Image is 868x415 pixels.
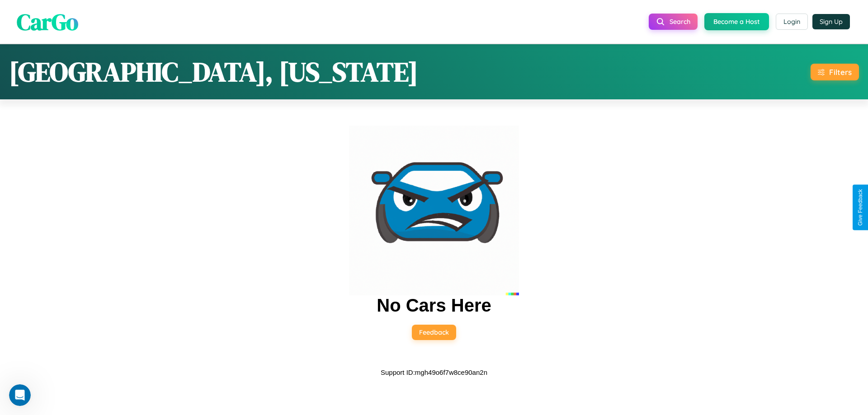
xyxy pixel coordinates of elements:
button: Login [776,14,808,30]
span: CarGo [17,6,78,37]
iframe: Intercom live chat [9,384,31,406]
div: Give Feedback [857,189,863,226]
h1: [GEOGRAPHIC_DATA], [US_STATE] [9,53,418,90]
button: Feedback [412,325,456,340]
img: car [349,126,519,295]
button: Search [649,14,698,30]
button: Become a Host [704,13,769,30]
button: Filters [811,64,859,80]
p: Support ID: mgh49o6f7w8ce90an2n [381,366,487,378]
span: Search [670,18,690,26]
button: Sign Up [812,14,850,29]
h2: No Cars Here [377,295,491,316]
div: Filters [829,67,852,77]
